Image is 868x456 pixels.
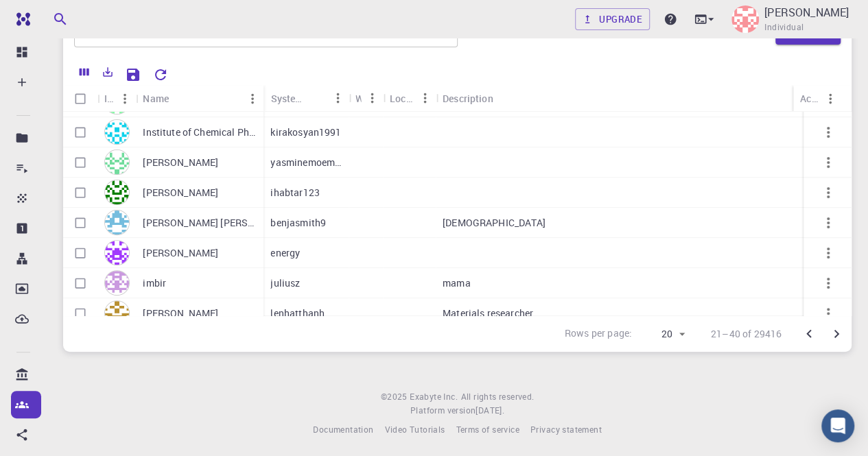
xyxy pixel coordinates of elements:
[147,61,174,88] button: Reset Explorer Settings
[313,423,373,437] a: Documentation
[169,88,191,110] button: Sort
[143,156,218,169] p: [PERSON_NAME]
[456,424,519,435] span: Terms of service
[460,390,534,404] span: All rights reserved.
[143,216,257,230] p: [PERSON_NAME] [PERSON_NAME]
[96,61,119,83] button: Export
[414,87,436,109] button: Menu
[819,88,841,110] button: Menu
[104,85,114,112] div: Icon
[143,85,169,112] div: Name
[800,85,819,112] div: Actions
[711,327,782,341] p: 21–40 of 29416
[104,210,130,235] img: avatar
[270,246,300,260] p: energy
[390,85,414,112] div: Location
[104,180,130,205] img: avatar
[104,240,130,265] img: avatar
[410,390,458,404] a: Exabyte Inc.
[270,307,325,320] p: lenhatthanh
[143,276,166,290] p: imbir
[443,307,533,320] p: Materials researcher
[410,404,476,418] span: Platform version
[443,276,471,290] p: mama
[443,85,493,112] div: Description
[384,424,445,435] span: Video Tutorials
[443,216,546,230] p: [DEMOGRAPHIC_DATA]
[410,391,458,402] span: Exabyte Inc.
[263,85,349,112] div: System Name
[143,186,218,200] p: [PERSON_NAME]
[361,87,383,109] button: Menu
[313,424,373,435] span: Documentation
[270,125,341,139] p: kirakosyan1991
[27,10,77,22] span: Support
[575,8,650,30] a: Upgrade
[104,119,130,145] img: avatar
[143,125,257,139] p: Institute of Chemical Physics NAS RA
[270,156,342,169] p: yasminemoemen
[436,85,857,112] div: Description
[476,404,504,418] a: [DATE].
[119,61,147,88] button: Save Explorer Settings
[327,87,349,109] button: Menu
[565,326,632,342] p: Rows per page:
[104,270,130,296] img: avatar
[270,186,320,200] p: ihabtar123
[270,85,305,112] div: System Name
[242,88,263,110] button: Menu
[383,85,436,112] div: Location
[637,324,689,344] div: 20
[381,390,410,404] span: © 2025
[530,423,602,437] a: Privacy statement
[764,4,849,21] p: [PERSON_NAME]
[270,216,326,230] p: benjasmith9
[476,405,504,416] span: [DATE] .
[305,87,327,109] button: Sort
[456,423,519,437] a: Terms of service
[349,85,383,112] div: Web
[270,276,300,290] p: juliusz
[764,21,804,34] span: Individual
[104,300,130,326] img: avatar
[355,85,361,112] div: Web
[795,320,823,348] button: Go to previous page
[136,85,263,112] div: Name
[821,409,854,442] div: Open Intercom Messenger
[793,85,841,112] div: Actions
[11,12,30,26] img: logo
[384,423,445,437] a: Video Tutorials
[143,307,218,320] p: [PERSON_NAME]
[530,424,602,435] span: Privacy statement
[731,5,759,33] img: JD Francois
[143,246,218,260] p: [PERSON_NAME]
[104,149,130,175] img: avatar
[73,61,96,83] button: Columns
[823,320,850,348] button: Go to next page
[97,85,136,112] div: Icon
[114,88,136,110] button: Menu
